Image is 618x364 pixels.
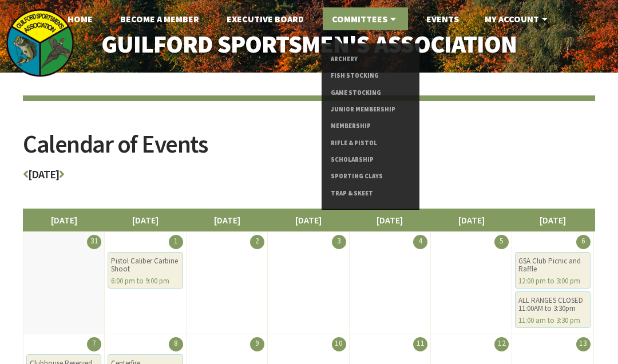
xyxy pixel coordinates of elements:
a: Junior Membership [331,101,410,118]
a: Sporting Clays [331,168,410,185]
a: Archery [331,51,410,67]
div: 2 [250,235,264,249]
li: [DATE] [104,209,186,231]
a: Game Stocking [331,85,410,101]
div: 31 [87,235,101,249]
li: [DATE] [186,209,268,231]
div: 7 [87,337,101,351]
div: 12 [494,337,509,351]
div: ALL RANGES CLOSED 11:00AM to 3:30pm [518,297,587,313]
div: 9 [250,337,264,351]
div: 5 [494,235,509,249]
a: Guilford Sportsmen's Association [80,23,538,65]
div: 6:00 pm to 9:00 pm [111,277,179,285]
div: 11 [413,337,427,351]
div: 13 [576,337,591,351]
a: Membership [331,118,410,134]
h2: Calendar of Events [23,131,595,169]
li: [DATE] [430,209,512,231]
div: Pistol Caliber Carbine Shoot [111,257,179,273]
a: Trap & Skeet [331,185,410,202]
div: 12:00 pm to 3:00 pm [518,277,587,285]
li: [DATE] [267,209,349,231]
div: 11:00 am to 3:30 pm [518,317,587,325]
div: GSA Club Picnic and Raffle [518,257,587,273]
a: Home [58,7,102,30]
a: Scholarship [331,151,410,168]
li: [DATE] [23,209,105,231]
div: 1 [169,235,183,249]
div: 10 [332,337,346,351]
div: 6 [576,235,591,249]
h3: [DATE] [23,169,595,186]
a: Executive Board [217,7,313,30]
a: Committees [323,7,408,30]
a: Events [417,7,468,30]
div: 8 [169,337,183,351]
li: [DATE] [512,209,593,231]
li: [DATE] [349,209,431,231]
a: Fish Stocking [331,67,410,84]
a: Rifle & Pistol [331,135,410,151]
a: My Account [476,7,560,30]
div: 3 [332,235,346,249]
a: Become A Member [111,7,208,30]
img: logo_sm.png [6,9,74,77]
div: 4 [413,235,427,249]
